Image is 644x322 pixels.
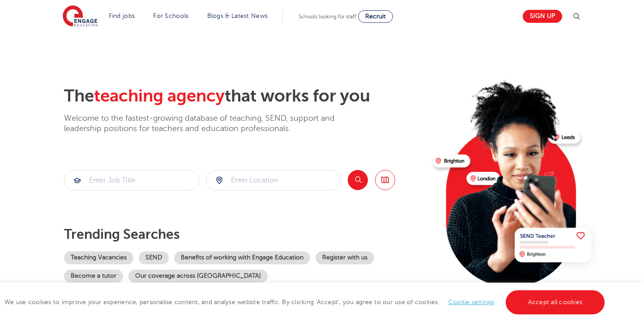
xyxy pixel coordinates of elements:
a: Recruit [358,10,393,23]
a: Register with us [316,251,374,264]
span: Schools looking for staff [299,13,356,20]
img: Engage Education [63,5,98,28]
a: For Schools [153,13,188,19]
button: Search [348,170,368,190]
p: Welcome to the fastest-growing database of teaching, SEND, support and leadership positions for t... [64,113,359,134]
span: We use cookies to improve your experience, personalise content, and analyse website traffic. By c... [4,299,607,305]
a: Become a tutor [64,270,123,283]
span: teaching agency [94,86,225,106]
a: Find jobs [109,13,135,19]
p: Trending searches [64,226,425,242]
h2: The that works for you [64,86,425,106]
a: Cookie settings [448,299,495,305]
input: Submit [64,170,199,190]
a: SEND [139,251,169,264]
a: Our coverage across [GEOGRAPHIC_DATA] [128,270,268,283]
a: Benefits of working with Engage Education [174,251,310,264]
a: Blogs & Latest News [207,13,268,19]
div: Submit [64,170,199,191]
input: Submit [206,170,341,190]
a: Sign up [523,10,562,23]
div: Submit [206,170,341,191]
a: Teaching Vacancies [64,251,133,264]
a: Accept all cookies [506,290,605,314]
span: Recruit [365,13,386,20]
